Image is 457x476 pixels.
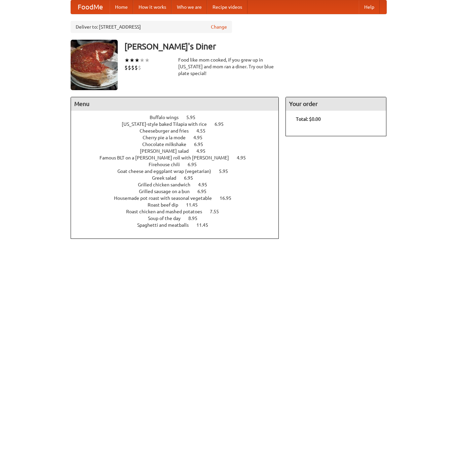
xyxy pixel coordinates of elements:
[140,148,218,154] a: [PERSON_NAME] salad 4.95
[128,64,131,71] li: $
[71,0,110,14] a: FoodMe
[138,64,141,71] li: $
[237,155,253,160] span: 4.95
[197,189,213,194] span: 6.95
[143,135,215,140] a: Cherry pie a la mode 4.95
[142,142,193,147] span: Chocolate milkshake
[194,142,210,147] span: 6.95
[135,57,140,64] li: ★
[149,162,209,167] a: Firehouse chili 6.95
[126,209,209,214] span: Roast chicken and mashed potatoes
[143,135,192,140] span: Cherry pie a la mode
[152,175,205,181] a: Greek salad 6.95
[196,128,212,134] span: 4.55
[148,202,185,208] span: Roast beef dip
[196,222,215,228] span: 11.45
[124,64,128,71] li: $
[359,0,380,14] a: Help
[71,97,279,111] h4: Menu
[137,222,195,228] span: Spaghetti and meatballs
[114,195,219,201] span: Housemade pot roast with seasonal vegetable
[145,57,150,64] li: ★
[117,169,240,174] a: Goat cheese and eggplant wrap (vegetarian) 5.95
[215,121,230,127] span: 6.95
[148,216,187,221] span: Soup of the day
[211,24,227,30] a: Change
[148,216,210,221] a: Soup of the day 8.95
[220,195,238,201] span: 16.95
[286,97,386,111] h4: Your order
[100,155,258,160] a: Famous BLT on a [PERSON_NAME] roll with [PERSON_NAME] 4.95
[193,135,209,140] span: 4.95
[138,182,220,187] a: Grilled chicken sandwich 4.95
[117,169,218,174] span: Goat cheese and eggplant wrap (vegetarian)
[135,64,138,71] li: $
[198,182,214,187] span: 4.95
[142,142,216,147] a: Chocolate milkshake 6.95
[126,209,231,214] a: Roast chicken and mashed potatoes 7.55
[133,0,172,14] a: How it works
[122,121,236,127] a: [US_STATE]-style baked Tilapia with rice 6.95
[184,175,200,181] span: 6.95
[140,128,218,134] a: Cheeseburger and fries 4.55
[148,202,210,208] a: Roast beef dip 11.45
[178,57,279,77] div: Food like mom cooked, if you grew up in [US_STATE] and mom ran a diner. Try our blue plate special!
[114,195,244,201] a: Housemade pot roast with seasonal vegetable 16.95
[122,121,214,127] span: [US_STATE]-style baked Tilapia with rice
[110,0,133,14] a: Home
[207,0,247,14] a: Recipe videos
[186,115,202,120] span: 5.95
[188,162,203,167] span: 6.95
[140,57,145,64] li: ★
[71,40,118,90] img: angular.jpg
[219,169,235,174] span: 5.95
[188,216,204,221] span: 8.95
[150,115,208,120] a: Buffalo wings 5.95
[296,116,321,122] b: Total: $0.00
[196,148,212,154] span: 4.95
[131,64,135,71] li: $
[210,209,226,214] span: 7.55
[172,0,207,14] a: Who we are
[139,189,196,194] span: Grilled sausage on a bun
[138,182,197,187] span: Grilled chicken sandwich
[71,21,232,33] div: Deliver to: [STREET_ADDRESS]
[140,128,195,134] span: Cheeseburger and fries
[140,148,195,154] span: [PERSON_NAME] salad
[124,57,129,64] li: ★
[129,57,135,64] li: ★
[149,162,187,167] span: Firehouse chili
[139,189,219,194] a: Grilled sausage on a bun 6.95
[137,222,221,228] a: Spaghetti and meatballs 11.45
[152,175,183,181] span: Greek salad
[150,115,185,120] span: Buffalo wings
[124,40,387,53] h3: [PERSON_NAME]'s Diner
[186,202,204,208] span: 11.45
[100,155,236,160] span: Famous BLT on a [PERSON_NAME] roll with [PERSON_NAME]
